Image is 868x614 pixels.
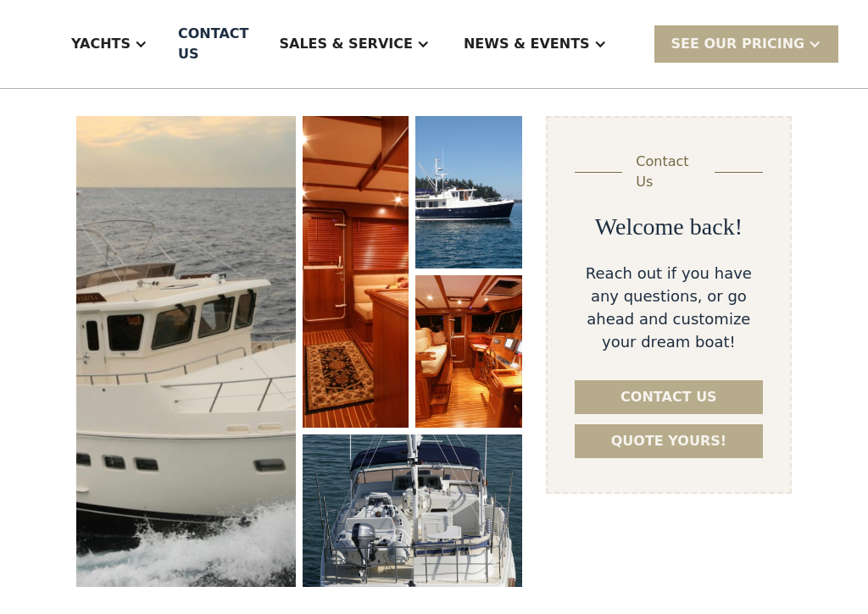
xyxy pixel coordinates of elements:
img: 45 foot motor yacht [415,275,521,428]
div: Yachts [54,10,164,78]
img: 45 foot motor yacht [303,116,409,428]
div: News & EVENTS [464,34,590,54]
div: SEE Our Pricing [671,34,805,54]
div: Contact Us [636,152,701,192]
div: Sales & Service [262,10,446,78]
img: 45 foot motor yacht [415,116,521,268]
div: Reach out if you have any questions, or go ahead and customize your dream boat! [575,262,763,353]
div: Yachts [71,34,131,54]
div: News & EVENTS [447,10,624,78]
div: Contact US [178,24,248,64]
a: Quote yours! [575,424,763,458]
a: open lightbox [415,116,521,268]
div: Sales & Service [279,34,412,54]
a: open lightbox [303,434,522,587]
img: 45 foot motor yacht [76,116,296,587]
a: open lightbox [303,116,409,428]
a: Contact us [575,380,763,414]
div: SEE Our Pricing [654,25,839,62]
a: open lightbox [415,275,521,428]
img: 45 foot motor yacht [303,434,522,587]
a: open lightbox [76,116,296,587]
h2: Welcome back! [595,213,743,241]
